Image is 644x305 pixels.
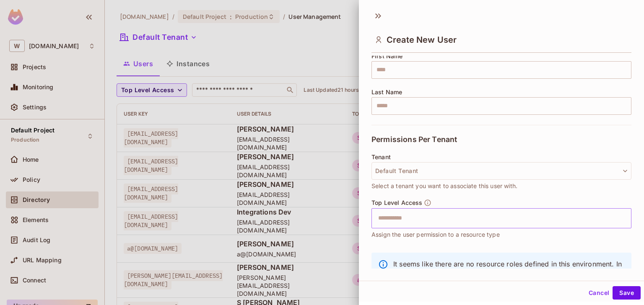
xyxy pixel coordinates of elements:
span: First Name [371,53,403,59]
span: Select a tenant you want to associate this user with. [371,181,517,191]
button: Cancel [585,286,613,300]
p: It seems like there are no resource roles defined in this environment. In order to assign resourc... [393,259,625,287]
span: Last Name [371,89,402,96]
span: Permissions Per Tenant [371,135,457,144]
span: Create New User [387,35,457,45]
span: Tenant [371,154,391,160]
button: Open [627,217,628,219]
button: Save [613,286,641,300]
span: Top Level Access [371,199,422,206]
span: Assign the user permission to a resource type [371,230,500,239]
button: Default Tenant [371,162,631,180]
